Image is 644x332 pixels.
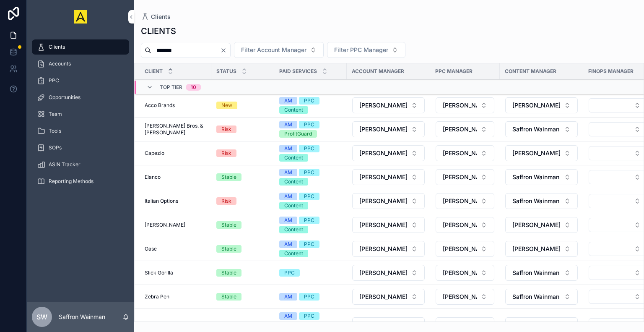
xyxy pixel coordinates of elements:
a: Team [32,107,129,122]
div: Stable [221,293,236,301]
span: [PERSON_NAME] [145,222,185,228]
span: [PERSON_NAME] [512,221,561,229]
span: [PERSON_NAME] [512,101,561,110]
div: Stable [221,221,236,229]
button: Select Button [436,265,494,281]
div: Content [284,250,303,257]
span: Accounts [49,60,71,67]
a: Opportunities [32,90,129,105]
button: Select Button [505,145,578,161]
span: Clients [49,44,65,50]
span: [PERSON_NAME] [512,149,561,157]
div: Content [284,226,303,233]
div: AM [284,145,292,152]
button: Select Button [436,97,494,113]
span: Saffron Wainman [512,269,559,277]
button: Select Button [327,42,405,58]
span: Capezio [145,150,164,157]
button: Select Button [352,193,425,209]
div: PPC [304,145,314,152]
span: FinOps Manager [588,68,634,75]
button: Select Button [352,97,425,113]
div: Stable [221,245,236,253]
div: 10 [191,84,196,91]
div: scrollable content [27,34,134,200]
span: [PERSON_NAME] [359,197,408,205]
div: Stable [221,269,236,277]
div: PPC [304,169,314,176]
span: [PERSON_NAME] [359,221,408,229]
button: Select Button [436,289,494,305]
a: Accounts [32,56,129,71]
p: Saffron Wainman [59,313,105,321]
span: SW [36,312,47,322]
div: AM [284,217,292,224]
button: Select Button [505,193,578,209]
span: [PERSON_NAME] [359,101,408,110]
div: PPC [304,293,314,301]
span: [PERSON_NAME] [443,245,477,253]
span: SOPs [49,144,62,151]
span: Slick Gorilla [145,269,173,276]
div: AM [284,97,292,105]
button: Select Button [436,193,494,209]
span: Elanco [145,174,161,180]
a: Clients [141,13,171,21]
button: Select Button [436,241,494,257]
button: Select Button [505,265,578,281]
span: Tools [49,128,61,134]
a: Clients [32,39,129,55]
span: [PERSON_NAME] [443,173,477,181]
button: Select Button [436,145,494,161]
button: Select Button [352,265,425,281]
span: Acco Brands [145,102,175,109]
span: [PERSON_NAME] [512,245,561,253]
span: [PERSON_NAME] [359,149,408,157]
span: [PERSON_NAME] [359,125,408,133]
span: Saffron Wainman [512,197,559,205]
div: Content [284,106,303,114]
button: Select Button [505,97,578,113]
span: Content Manager [505,68,556,75]
div: Stable [221,173,236,181]
button: Select Button [436,121,494,137]
span: Paid Services [279,68,317,75]
span: [PERSON_NAME] [443,293,477,301]
span: Top Tier [160,84,182,91]
span: Zebra Pen [145,293,169,300]
span: [PERSON_NAME] Bros. & [PERSON_NAME] [145,123,206,136]
span: [PERSON_NAME] [443,197,477,205]
span: [PERSON_NAME] [512,321,561,329]
span: [PERSON_NAME] [443,149,477,157]
div: PPC [284,269,295,277]
div: PPC [304,241,314,248]
img: App logo [74,10,87,24]
span: Saffron Wainman [512,173,559,181]
span: ASIN Tracker [49,161,80,168]
button: Select Button [505,241,578,257]
div: Risk [221,125,231,133]
div: AM [284,293,292,301]
span: Oase [145,246,157,252]
span: [PERSON_NAME] [443,101,477,110]
div: Risk [221,197,231,205]
div: PPC [304,121,314,128]
div: PPC [304,97,314,105]
div: AM [284,169,292,176]
div: Content [284,178,303,186]
button: Select Button [505,217,578,233]
span: Opportunities [49,94,80,101]
span: [PERSON_NAME] [359,321,408,329]
button: Select Button [352,145,425,161]
button: Select Button [505,121,578,137]
a: ASIN Tracker [32,157,129,172]
span: Saffron Wainman [512,293,559,301]
button: Select Button [436,217,494,233]
a: Reporting Methods [32,174,129,189]
span: Team [49,111,62,118]
div: ProfitGuard [284,130,312,138]
span: Italian Options [145,198,178,204]
span: [PERSON_NAME] [443,221,477,229]
div: PPC [304,312,314,320]
div: Risk [221,149,231,157]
